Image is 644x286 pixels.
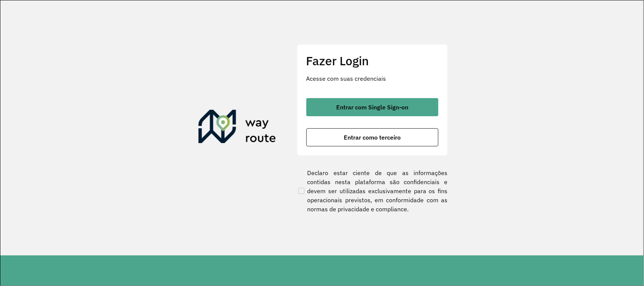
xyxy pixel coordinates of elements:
[306,54,438,68] h2: Fazer Login
[344,134,401,140] span: Entrar como terceiro
[297,168,448,214] label: Declaro estar ciente de que as informações contidas nesta plataforma são confidenciais e devem se...
[306,98,438,116] button: button
[306,74,438,83] p: Acesse com suas credenciais
[198,110,276,146] img: Roteirizador AmbevTech
[336,104,408,110] span: Entrar com Single Sign-on
[306,128,438,146] button: button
